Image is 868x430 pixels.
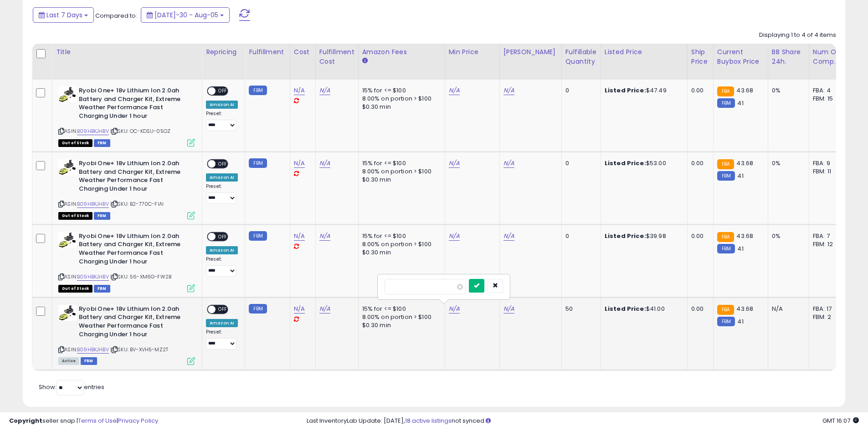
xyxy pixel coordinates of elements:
div: Title [56,47,198,57]
div: Min Price [449,47,496,57]
div: 0 [565,159,594,167]
a: N/A [294,304,305,314]
span: Show: entries [39,383,104,391]
div: Amazon AI [206,319,238,327]
b: Listed Price: [605,232,646,240]
a: N/A [294,86,305,95]
span: All listings that are currently out of stock and unavailable for purchase on Amazon [58,285,92,293]
span: 41 [737,172,743,180]
a: N/A [449,86,460,95]
div: FBM: 15 [813,95,843,103]
div: Fulfillable Quantity [565,47,597,66]
span: FBM [81,357,97,365]
div: Preset: [206,111,238,131]
a: Terms of Use [78,416,117,425]
small: FBM [249,86,267,95]
div: N/A [772,305,802,313]
span: | SKU: OC-KDSU-05OZ [110,127,170,135]
div: $53.00 [605,159,680,167]
a: N/A [449,159,460,168]
div: [PERSON_NAME] [503,47,558,57]
a: N/A [319,159,330,168]
a: 18 active listings [405,416,452,425]
div: 0% [772,159,802,167]
img: 41iI7OZ+31L._SL40_.jpg [58,305,77,321]
a: N/A [294,159,305,168]
a: N/A [503,86,514,95]
small: FBA [717,86,734,96]
div: $0.30 min [362,321,438,329]
div: 50 [565,305,594,313]
a: N/A [503,304,514,314]
div: ASIN: [58,86,195,146]
span: 41 [737,244,743,253]
span: FBM [94,212,110,220]
div: Fulfillment Cost [319,47,354,66]
div: 15% for <= $100 [362,232,438,240]
div: Amazon Fees [362,47,441,57]
img: 41iI7OZ+31L._SL40_.jpg [58,232,77,248]
div: 0.00 [691,305,706,313]
b: Listed Price: [605,159,646,167]
b: Ryobi One+ 18v Lithium Ion 2.0ah Battery and Charger Kit, Extreme Weather Performance Fast Chargi... [79,159,190,195]
strong: Copyright [9,416,42,425]
div: FBM: 2 [813,313,843,321]
div: FBM: 12 [813,240,843,248]
div: 0.00 [691,86,706,95]
div: Amazon AI [206,246,238,254]
small: FBM [717,98,735,108]
a: N/A [449,304,460,314]
div: 0.00 [691,232,706,240]
b: Listed Price: [605,304,646,313]
span: 43.68 [736,232,753,240]
button: [DATE]-30 - Aug-05 [141,7,230,23]
div: $39.98 [605,232,680,240]
span: All listings currently available for purchase on Amazon [58,357,79,365]
div: $0.30 min [362,176,438,184]
a: B09HBKJHBV [77,346,109,354]
div: Ship Price [691,47,709,66]
a: N/A [503,159,514,168]
div: 15% for <= $100 [362,305,438,313]
a: B09HBKJHBV [77,200,109,208]
span: [DATE]-30 - Aug-05 [154,10,218,20]
small: FBM [717,317,735,326]
div: Preset: [206,183,238,204]
div: 15% for <= $100 [362,159,438,167]
img: 41iI7OZ+31L._SL40_.jpg [58,159,77,175]
div: FBA: 17 [813,305,843,313]
div: Current Buybox Price [717,47,764,66]
div: ASIN: [58,232,195,291]
div: Num of Comp. [813,47,846,66]
div: ASIN: [58,305,195,364]
div: Displaying 1 to 4 of 4 items [759,31,836,40]
a: N/A [319,86,330,95]
div: Preset: [206,256,238,277]
span: Last 7 Days [46,10,82,20]
small: FBM [717,244,735,253]
div: FBA: 7 [813,232,843,240]
span: OFF [216,87,230,95]
div: Amazon AI [206,173,238,182]
span: 41 [737,317,743,326]
small: Amazon Fees. [362,57,368,65]
small: FBM [249,158,267,168]
span: OFF [216,305,230,313]
span: 43.68 [736,159,753,167]
div: Fulfillment [249,47,286,57]
span: 43.68 [736,86,753,95]
div: 8.00% on portion > $100 [362,167,438,176]
div: Listed Price [605,47,683,57]
a: N/A [319,304,330,314]
b: Ryobi One+ 18v Lithium Ion 2.0ah Battery and Charger Kit, Extreme Weather Performance Fast Chargi... [79,305,190,341]
span: FBM [94,285,110,293]
div: 15% for <= $100 [362,86,438,95]
div: ASIN: [58,159,195,218]
span: OFF [216,160,230,168]
a: B09HBKJHBV [77,273,109,281]
span: All listings that are currently out of stock and unavailable for purchase on Amazon [58,139,92,147]
div: Preset: [206,329,238,349]
div: $0.30 min [362,103,438,111]
span: OFF [216,233,230,241]
div: BB Share 24h. [772,47,805,66]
